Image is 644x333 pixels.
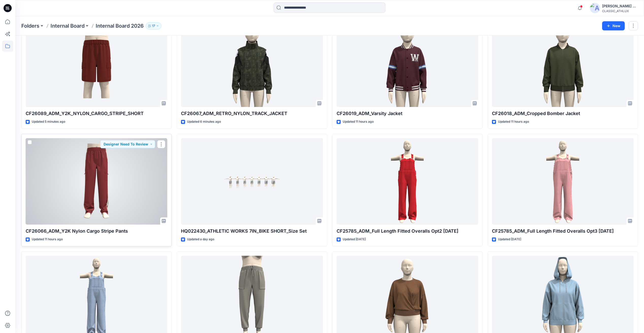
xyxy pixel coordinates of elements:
p: Updated 11 hours ago [32,237,63,242]
button: New [602,21,625,30]
p: Updated 6 minutes ago [187,119,221,124]
p: Updated a day ago [187,237,214,242]
a: CF26089_ADM_Y2K_NYLON_CARGO_STRIPE_SHORT [26,21,167,107]
p: CF26089_ADM_Y2K_NYLON_CARGO_STRIPE_SHORT [26,110,167,117]
p: Updated 11 hours ago [343,119,374,124]
a: CF26019_ADM_Varsity Jacket [337,21,478,107]
a: Folders [21,22,39,29]
p: CF25785_ADM_Full Length Fitted Overalls Opt2 [DATE] [337,228,478,235]
a: CF26067_ADM_RETRO_NYLON_TRACK_JACKET [181,21,323,107]
p: CF26067_ADM_RETRO_NYLON_TRACK_JACKET [181,110,323,117]
p: Updated [DATE] [498,237,521,242]
p: Updated 5 minutes ago [32,119,65,124]
a: Internal Board [51,22,85,29]
p: CF25785_ADM_Full Length Fitted Overalls Opt3 [DATE] [492,228,634,235]
div: [PERSON_NAME] Cfai [602,3,638,9]
a: CF26066_ADM_Y2K Nylon Cargo Stripe Pants [26,138,167,225]
img: avatar [590,3,600,13]
p: Updated 11 hours ago [498,119,529,124]
p: 17 [152,23,155,29]
a: CF25785_ADM_Full Length Fitted Overalls Opt3 10SEP25 [492,138,634,225]
p: CF26066_ADM_Y2K Nylon Cargo Stripe Pants [26,228,167,235]
a: CF25785_ADM_Full Length Fitted Overalls Opt2 10SEP25 [337,138,478,225]
a: CF26018_ADM_Cropped Bomber Jacket [492,21,634,107]
div: CLASSIC_ATHLUX [602,9,638,13]
p: Updated [DATE] [343,237,366,242]
button: 17 [146,22,161,29]
a: HQ022430_ATHLETIC WORKS 7IN_BIKE SHORT_Size Set [181,138,323,225]
p: Internal Board 2026 [96,22,144,29]
p: CF26018_ADM_Cropped Bomber Jacket [492,110,634,117]
p: HQ022430_ATHLETIC WORKS 7IN_BIKE SHORT_Size Set [181,228,323,235]
p: CF26019_ADM_Varsity Jacket [337,110,478,117]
